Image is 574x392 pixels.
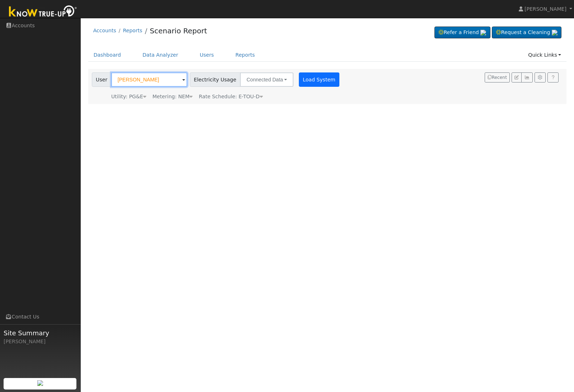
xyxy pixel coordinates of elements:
button: Edit User [512,72,522,82]
img: retrieve [480,30,486,36]
a: Accounts [93,28,116,33]
div: Utility: PG&E [111,93,146,100]
span: User [92,72,112,87]
span: Alias: HETOUD [199,94,263,99]
button: Connected Data [240,72,293,87]
span: Electricity Usage [190,72,240,87]
a: Help Link [547,72,559,82]
button: Settings [535,72,546,82]
div: Metering: NEM [152,93,193,100]
a: Users [194,48,220,62]
img: retrieve [37,380,43,386]
a: Data Analyzer [137,48,184,62]
input: Select a User [111,72,187,87]
a: Reports [123,28,142,33]
img: retrieve [552,30,557,36]
a: Quick Links [523,48,566,62]
button: Recent [485,72,510,82]
a: Dashboard [88,48,127,62]
button: Load System [299,72,340,87]
img: Know True-Up [5,4,81,20]
a: Refer a Friend [434,27,490,39]
a: Request a Cleaning [492,27,561,39]
div: [PERSON_NAME] [4,338,77,345]
a: Reports [230,48,260,62]
span: Site Summary [4,328,77,338]
span: [PERSON_NAME] [524,6,566,12]
a: Scenario Report [150,27,207,35]
button: Multi-Series Graph [521,72,532,82]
